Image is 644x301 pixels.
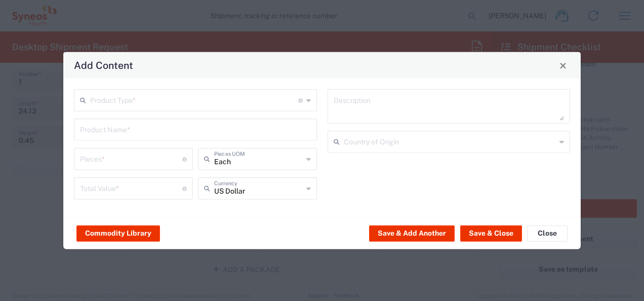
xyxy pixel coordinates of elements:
[556,58,570,72] button: Close
[527,225,568,241] button: Close
[460,225,522,241] button: Save & Close
[74,58,133,72] h4: Add Content
[369,225,455,241] button: Save & Add Another
[76,225,160,241] button: Commodity Library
